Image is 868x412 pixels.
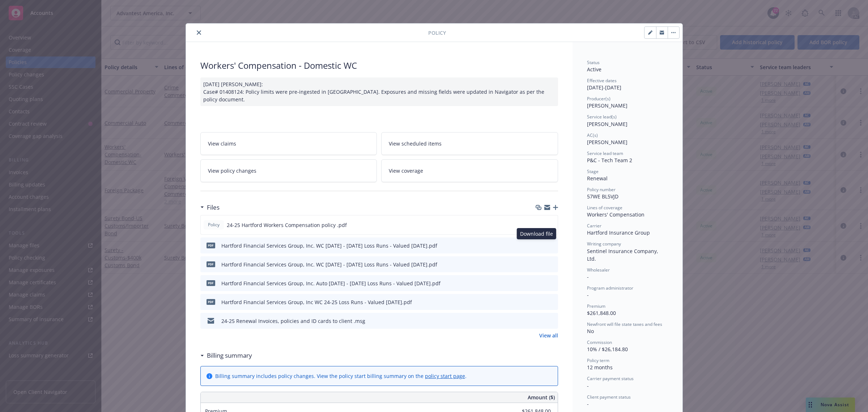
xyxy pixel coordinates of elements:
[207,203,220,212] h3: Files
[195,28,203,37] button: close
[208,140,236,147] span: View claims
[200,159,377,182] a: View policy changes
[587,328,594,335] span: No
[549,261,555,268] button: preview file
[221,317,365,325] div: 24-25 Renewal Invoices, policies and ID cards to client .msg
[587,229,650,236] span: Hartford Insurance Group
[587,382,589,389] span: -
[221,261,437,268] div: Hartford Financial Services Group, Inc. WC [DATE] - [DATE] Loss Runs - Valued [DATE].pdf
[587,102,627,109] span: [PERSON_NAME]
[207,243,215,248] span: pdf
[587,132,598,138] span: AC(s)
[587,77,617,84] span: Effective dates
[587,291,589,298] span: -
[200,59,558,72] div: Workers' Compensation - Domestic WC
[587,59,600,66] span: Status
[587,211,668,218] div: Workers' Compensation
[539,332,558,339] a: View all
[537,261,543,268] button: download file
[227,221,347,229] span: 24-25 Hartford Workers Compensation policy .pdf
[207,299,215,304] span: pdf
[389,140,442,147] span: View scheduled items
[587,375,634,382] span: Carrier payment status
[537,221,542,229] button: download file
[548,221,555,229] button: preview file
[587,157,632,164] span: P&C - Tech Team 2
[200,351,252,360] div: Billing summary
[587,168,599,175] span: Stage
[587,114,617,120] span: Service lead(s)
[587,193,618,200] span: 57WE BL5VJD
[549,242,555,249] button: preview file
[537,242,543,249] button: download file
[587,121,627,127] span: [PERSON_NAME]
[587,96,610,102] span: Producer(s)
[207,351,252,360] h3: Billing summary
[587,310,616,316] span: $261,848.00
[381,159,558,182] a: View coverage
[537,317,543,325] button: download file
[587,150,623,156] span: Service lead team
[221,279,441,287] div: Hartford Financial Services Group, Inc. Auto [DATE] - [DATE] Loss Runs - Valued [DATE].pdf
[389,167,423,175] span: View coverage
[587,175,608,182] span: Renewal
[425,373,465,379] a: policy start page
[587,66,601,73] span: Active
[587,357,609,363] span: Policy term
[200,132,377,155] a: View claims
[528,394,555,401] span: Amount ($)
[537,279,543,287] button: download file
[587,285,633,291] span: Program administrator
[587,248,660,262] span: Sentinel Insurance Company, Ltd.
[215,372,467,380] div: Billing summary includes policy changes. View the policy start billing summary on the .
[587,346,628,353] span: 10% / $26,184.80
[587,321,662,327] span: Newfront will file state taxes and fees
[200,77,558,106] div: [DATE] [PERSON_NAME]: Case# 01408124: Policy limits were pre-ingested in [GEOGRAPHIC_DATA]. Expos...
[208,167,256,175] span: View policy changes
[587,303,605,309] span: Premium
[549,298,555,306] button: preview file
[428,29,446,37] span: Policy
[587,241,621,247] span: Writing company
[207,280,215,286] span: pdf
[200,203,220,212] div: Files
[587,400,589,407] span: -
[221,298,412,306] div: Hartford Financial Services Group, Inc WC 24-25 Loss Runs - Valued [DATE].pdf
[207,261,215,267] span: pdf
[517,228,556,239] div: Download file
[381,132,558,155] a: View scheduled items
[207,222,221,228] span: Policy
[587,364,613,371] span: 12 months
[537,298,543,306] button: download file
[549,279,555,287] button: preview file
[549,317,555,325] button: preview file
[587,139,627,146] span: [PERSON_NAME]
[587,186,616,193] span: Policy number
[587,77,668,91] div: [DATE] - [DATE]
[587,273,589,280] span: -
[587,223,601,229] span: Carrier
[221,242,437,249] div: Hartford Financial Services Group, Inc. WC [DATE] - [DATE] Loss Runs - Valued [DATE].pdf
[587,339,612,345] span: Commission
[587,394,631,400] span: Client payment status
[587,205,622,211] span: Lines of coverage
[587,267,610,273] span: Wholesaler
